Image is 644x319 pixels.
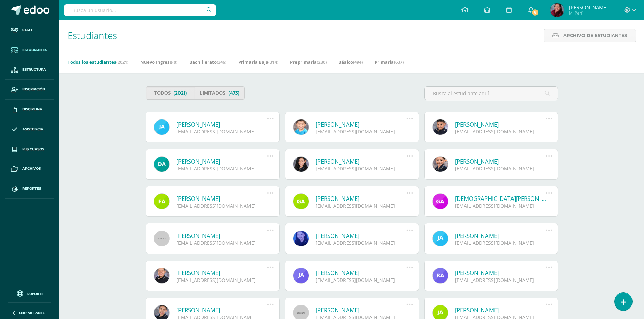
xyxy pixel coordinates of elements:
[27,291,43,296] span: Soporte
[19,310,45,315] span: Cerrar panel
[176,165,267,172] div: [EMAIL_ADDRESS][DOMAIN_NAME]
[176,158,267,165] a: [PERSON_NAME]
[176,306,267,314] a: [PERSON_NAME]
[22,27,33,33] span: Staff
[316,195,407,203] a: [PERSON_NAME]
[5,80,54,100] a: Inscripción
[316,240,407,246] div: [EMAIL_ADDRESS][DOMAIN_NAME]
[455,232,546,240] a: [PERSON_NAME]
[5,139,54,159] a: Mis cursos
[455,165,546,172] div: [EMAIL_ADDRESS][DOMAIN_NAME]
[455,158,546,165] a: [PERSON_NAME]
[531,9,539,16] span: 8
[5,179,54,199] a: Reportes
[5,20,54,40] a: Staff
[189,57,226,68] a: Bachillerato(346)
[563,29,627,42] span: Archivo de Estudiantes
[455,203,546,209] div: [EMAIL_ADDRESS][DOMAIN_NAME]
[316,165,407,172] div: [EMAIL_ADDRESS][DOMAIN_NAME]
[569,4,608,11] span: [PERSON_NAME]
[375,57,404,68] a: Primaria(637)
[22,67,46,72] span: Estructura
[5,60,54,80] a: Estructura
[64,4,216,16] input: Busca un usuario...
[316,269,407,277] a: [PERSON_NAME]
[238,57,278,68] a: Primaria Baja(314)
[140,57,177,68] a: Nuevo Ingreso(0)
[176,195,267,203] a: [PERSON_NAME]
[176,121,267,128] a: [PERSON_NAME]
[176,269,267,277] a: [PERSON_NAME]
[5,100,54,119] a: Disciplina
[455,306,546,314] a: [PERSON_NAME]
[316,128,407,135] div: [EMAIL_ADDRESS][DOMAIN_NAME]
[455,128,546,135] div: [EMAIL_ADDRESS][DOMAIN_NAME]
[172,59,177,65] span: (0)
[176,277,267,283] div: [EMAIL_ADDRESS][DOMAIN_NAME]
[316,203,407,209] div: [EMAIL_ADDRESS][DOMAIN_NAME]
[268,59,278,65] span: (314)
[22,186,41,191] span: Reportes
[68,57,128,68] a: Todos los estudiantes(2021)
[22,47,47,53] span: Estudiantes
[290,57,327,68] a: Preprimaria(230)
[176,232,267,240] a: [PERSON_NAME]
[316,277,407,283] div: [EMAIL_ADDRESS][DOMAIN_NAME]
[544,29,636,42] a: Archivo de Estudiantes
[22,87,45,92] span: Inscripción
[550,3,564,17] img: 00c1b1db20a3e38a90cfe610d2c2e2f3.png
[176,240,267,246] div: [EMAIL_ADDRESS][DOMAIN_NAME]
[22,127,43,132] span: Asistencia
[146,86,195,100] a: Todos(2021)
[195,86,245,100] a: Limitados(473)
[68,29,117,42] span: Estudiantes
[425,87,558,100] input: Busca al estudiante aquí...
[455,240,546,246] div: [EMAIL_ADDRESS][DOMAIN_NAME]
[316,158,407,165] a: [PERSON_NAME]
[455,121,546,128] a: [PERSON_NAME]
[22,147,44,152] span: Mis cursos
[317,59,327,65] span: (230)
[316,306,407,314] a: [PERSON_NAME]
[173,87,187,99] span: (2021)
[22,107,42,112] span: Disciplina
[116,59,128,65] span: (2021)
[228,87,240,99] span: (473)
[455,269,546,277] a: [PERSON_NAME]
[176,203,267,209] div: [EMAIL_ADDRESS][DOMAIN_NAME]
[22,166,41,171] span: Archivos
[5,119,54,139] a: Asistencia
[353,59,363,65] span: (494)
[316,121,407,128] a: [PERSON_NAME]
[338,57,363,68] a: Básico(494)
[176,128,267,135] div: [EMAIL_ADDRESS][DOMAIN_NAME]
[569,10,608,16] span: Mi Perfil
[8,289,51,298] a: Soporte
[455,195,546,203] a: [DEMOGRAPHIC_DATA][PERSON_NAME]
[5,159,54,179] a: Archivos
[394,59,404,65] span: (637)
[217,59,226,65] span: (346)
[5,40,54,60] a: Estudiantes
[455,277,546,283] div: [EMAIL_ADDRESS][DOMAIN_NAME]
[316,232,407,240] a: [PERSON_NAME]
